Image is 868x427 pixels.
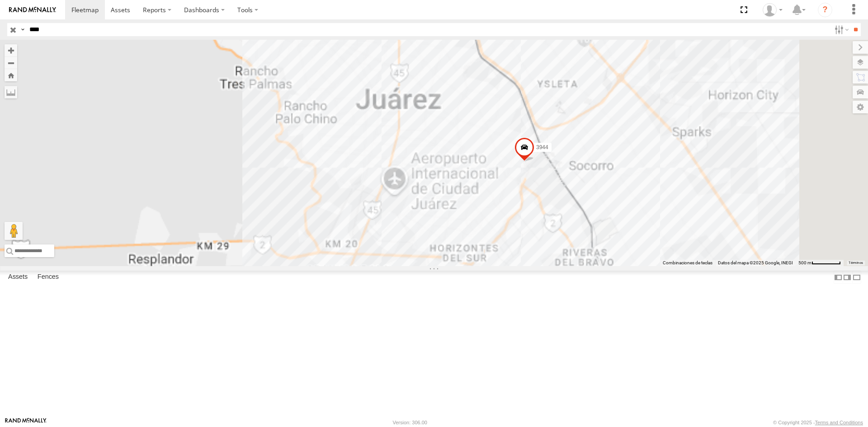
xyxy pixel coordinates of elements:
[5,56,17,69] button: Zoom out
[536,144,548,150] span: 3944
[759,3,786,17] div: Irving Rodriguez
[9,7,56,13] img: rand-logo.svg
[796,260,844,266] button: Escala del mapa: 500 m por 61 píxeles
[798,260,811,265] span: 500 m
[843,271,852,284] label: Dock Summary Table to the Right
[815,420,863,425] a: Terms and Conditions
[19,23,26,36] label: Search Query
[718,260,793,265] span: Datos del mapa ©2025 Google, INEGI
[818,3,832,17] i: ?
[393,420,427,425] div: Version: 306.00
[5,418,47,427] a: Visit our Website
[852,271,861,284] label: Hide Summary Table
[663,260,712,266] button: Combinaciones de teclas
[5,222,23,240] button: Arrastra al hombrecito al mapa para abrir Street View
[33,271,63,284] label: Fences
[834,271,843,284] label: Dock Summary Table to the Left
[831,23,850,36] label: Search Filter Options
[5,86,17,99] label: Measure
[849,261,863,265] a: Términos
[4,271,32,284] label: Assets
[5,44,17,56] button: Zoom in
[5,69,17,81] button: Zoom Home
[853,101,868,113] label: Map Settings
[773,420,863,425] div: © Copyright 2025 -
